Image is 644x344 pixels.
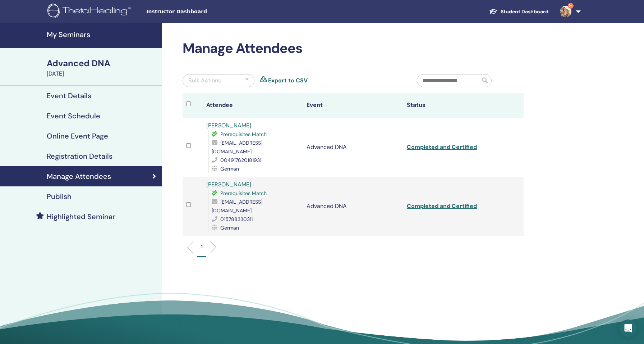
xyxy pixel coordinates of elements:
[303,93,403,118] th: Event
[47,132,108,140] h4: Online Event Page
[220,216,253,222] span: 015788330311
[303,177,403,236] td: Advanced DNA
[203,93,303,118] th: Attendee
[47,4,133,20] img: logo.png
[403,93,503,118] th: Status
[220,166,239,172] span: German
[303,118,403,177] td: Advanced DNA
[212,199,262,214] span: [EMAIL_ADDRESS][DOMAIN_NAME]
[47,69,157,78] div: [DATE]
[47,152,112,160] h4: Registration Details
[47,30,157,39] h4: My Seminars
[201,243,203,250] p: 1
[47,172,111,181] h4: Manage Attendees
[47,57,157,69] div: Advanced DNA
[268,76,308,85] a: Export to CSV
[483,5,554,18] a: Student Dashboard
[568,3,574,9] span: 9+
[206,181,251,188] a: [PERSON_NAME]
[183,40,524,57] h2: Manage Attendees
[560,6,571,17] img: default.jpg
[489,8,498,14] img: graduation-cap-white.svg
[407,202,477,210] a: Completed and Certified
[188,76,221,85] div: Bulk Actions
[220,131,267,137] span: Prerequisites Match
[47,192,72,201] h4: Publish
[206,122,251,129] a: [PERSON_NAME]
[407,143,477,151] a: Completed and Certified
[220,225,239,231] span: German
[220,190,267,196] span: Prerequisites Match
[220,157,261,163] span: 004917620181931
[620,320,637,337] div: Open Intercom Messenger
[47,212,115,221] h4: Highlighted Seminar
[146,8,254,15] span: Instructor Dashboard
[212,140,262,155] span: [EMAIL_ADDRESS][DOMAIN_NAME]
[47,112,100,120] h4: Event Schedule
[42,57,162,78] a: Advanced DNA[DATE]
[47,91,91,100] h4: Event Details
